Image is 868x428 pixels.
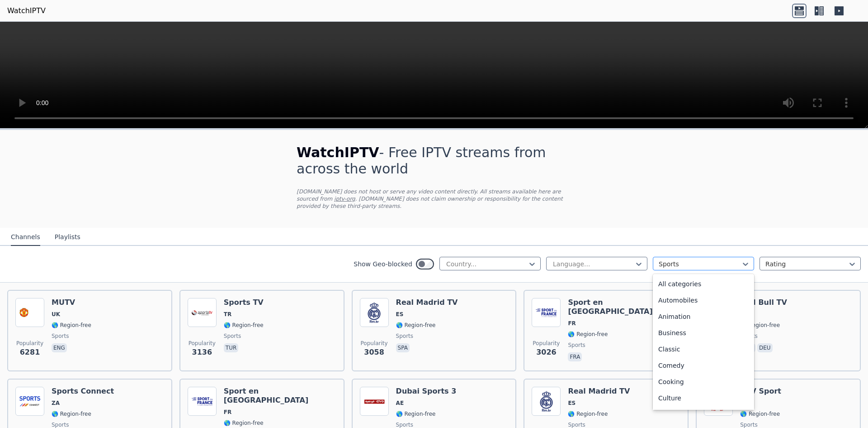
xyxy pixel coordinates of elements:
[224,409,231,416] span: FR
[361,340,388,347] span: Popularity
[52,343,67,352] p: eng
[396,298,458,307] h6: Real Madrid TV
[55,229,80,246] button: Playlists
[52,322,91,329] span: 🌎 Region-free
[11,229,40,246] button: Channels
[354,260,412,269] label: Show Geo-blocked
[396,332,413,340] span: sports
[52,387,114,396] h6: Sports Connect
[653,406,754,423] div: Documentary
[224,298,264,307] h6: Sports TV
[536,347,557,358] span: 3026
[396,322,436,329] span: 🌎 Region-free
[653,341,754,357] div: Classic
[532,387,561,416] img: Real Madrid TV
[224,387,336,405] h6: Sport en [GEOGRAPHIC_DATA]
[653,292,754,308] div: Automobiles
[757,343,773,352] p: deu
[7,5,46,16] a: WatchIPTV
[52,298,91,307] h6: MUTV
[224,343,238,352] p: tur
[15,298,44,327] img: MUTV
[224,322,264,329] span: 🌎 Region-free
[568,331,608,338] span: 🌎 Region-free
[52,410,91,418] span: 🌎 Region-free
[396,410,436,418] span: 🌎 Region-free
[20,347,40,358] span: 6281
[52,332,69,340] span: sports
[364,347,384,358] span: 3058
[653,276,754,292] div: All categories
[360,387,389,416] img: Dubai Sports 3
[568,352,582,361] p: fra
[297,188,571,210] p: [DOMAIN_NAME] does not host or serve any video content directly. All streams available here are s...
[568,341,585,349] span: sports
[533,340,560,347] span: Popularity
[334,196,355,202] a: iptv-org
[740,387,781,396] h6: KTV Sport
[188,387,217,416] img: Sport en France
[224,311,231,318] span: TR
[16,340,43,347] span: Popularity
[396,399,404,407] span: AE
[396,343,410,352] p: spa
[568,399,576,407] span: ES
[188,298,217,327] img: Sports TV
[396,387,457,396] h6: Dubai Sports 3
[653,390,754,406] div: Culture
[740,410,780,418] span: 🌎 Region-free
[297,144,379,160] span: WatchIPTV
[568,298,680,316] h6: Sport en [GEOGRAPHIC_DATA]
[740,322,780,329] span: 🌎 Region-free
[52,399,60,407] span: ZA
[189,340,216,347] span: Popularity
[224,419,264,427] span: 🌎 Region-free
[653,308,754,325] div: Animation
[740,298,787,307] h6: Red Bull TV
[360,298,389,327] img: Real Madrid TV
[297,144,571,177] h1: - Free IPTV streams from across the world
[52,311,60,318] span: UK
[224,332,241,340] span: sports
[653,374,754,390] div: Cooking
[653,357,754,374] div: Comedy
[532,298,561,327] img: Sport en France
[396,311,404,318] span: ES
[15,387,44,416] img: Sports Connect
[568,320,576,327] span: FR
[653,325,754,341] div: Business
[568,387,630,396] h6: Real Madrid TV
[568,410,608,418] span: 🌎 Region-free
[192,347,212,358] span: 3136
